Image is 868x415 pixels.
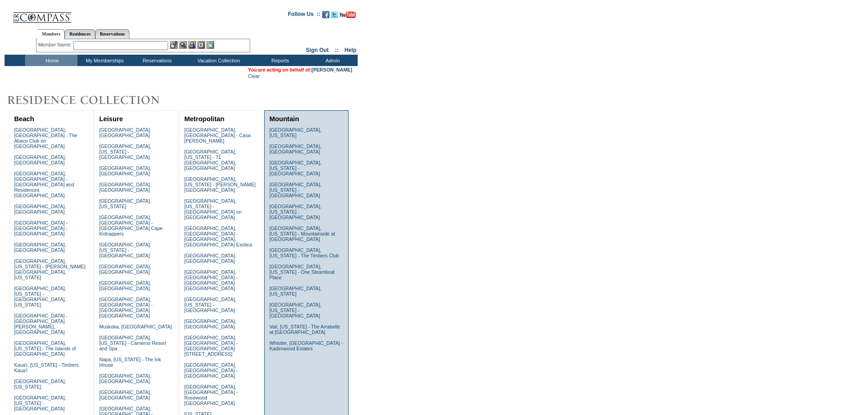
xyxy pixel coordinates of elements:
a: [GEOGRAPHIC_DATA], [GEOGRAPHIC_DATA] - Casa [PERSON_NAME] [184,127,250,143]
a: [GEOGRAPHIC_DATA], [US_STATE] - [GEOGRAPHIC_DATA], [US_STATE] [14,286,66,307]
a: [GEOGRAPHIC_DATA], [GEOGRAPHIC_DATA] [14,154,66,165]
a: [GEOGRAPHIC_DATA], [US_STATE] - [GEOGRAPHIC_DATA] [99,143,151,160]
img: Impersonate [188,41,196,49]
img: Destinations by Exclusive Resorts [5,91,182,109]
a: [GEOGRAPHIC_DATA], [US_STATE] - [GEOGRAPHIC_DATA] [14,395,66,411]
a: Kaua'i, [US_STATE] - Timbers Kaua'i [14,362,79,373]
a: [GEOGRAPHIC_DATA], [US_STATE] [14,379,66,389]
a: [GEOGRAPHIC_DATA], [GEOGRAPHIC_DATA] - [GEOGRAPHIC_DATA] [GEOGRAPHIC_DATA] [184,269,237,291]
a: [GEOGRAPHIC_DATA], [GEOGRAPHIC_DATA] [99,280,151,291]
img: b_calculator.gif [206,41,214,49]
a: [GEOGRAPHIC_DATA], [US_STATE] - The Islands of [GEOGRAPHIC_DATA] [14,340,76,357]
img: Subscribe to our YouTube Channel [339,11,356,18]
img: Follow us on Twitter [331,11,338,18]
td: Reports [253,55,305,66]
a: Follow us on Twitter [331,14,338,19]
td: Admin [305,55,358,66]
img: Reservations [197,41,205,49]
a: Whistler, [GEOGRAPHIC_DATA] - Kadenwood Estates [269,340,343,351]
a: [GEOGRAPHIC_DATA], [GEOGRAPHIC_DATA] [269,143,321,154]
a: [GEOGRAPHIC_DATA] - [GEOGRAPHIC_DATA] - [GEOGRAPHIC_DATA] [14,220,67,236]
a: Vail, [US_STATE] - The Arrabelle at [GEOGRAPHIC_DATA] [269,324,340,335]
a: [GEOGRAPHIC_DATA], [GEOGRAPHIC_DATA] [99,389,151,400]
a: [GEOGRAPHIC_DATA], [US_STATE] - [GEOGRAPHIC_DATA] [99,242,151,258]
img: Become our fan on Facebook [322,11,329,18]
a: [GEOGRAPHIC_DATA], [US_STATE] - [PERSON_NAME][GEOGRAPHIC_DATA] [184,176,256,193]
img: Compass Home [12,5,72,23]
a: [GEOGRAPHIC_DATA], [US_STATE] - Carneros Resort and Spa [99,335,166,351]
a: [GEOGRAPHIC_DATA], [US_STATE] [269,127,321,138]
a: Metropolitan [184,115,224,123]
div: Member Name: [38,41,73,49]
a: [GEOGRAPHIC_DATA], [GEOGRAPHIC_DATA] - [GEOGRAPHIC_DATA][STREET_ADDRESS] [184,335,237,357]
a: [GEOGRAPHIC_DATA], [GEOGRAPHIC_DATA] - [GEOGRAPHIC_DATA] and Residences [GEOGRAPHIC_DATA] [14,171,74,198]
a: Leisure [99,115,123,123]
a: [GEOGRAPHIC_DATA], [GEOGRAPHIC_DATA] - [GEOGRAPHIC_DATA] [GEOGRAPHIC_DATA] [99,297,153,318]
img: i.gif [5,14,12,14]
td: Reservations [130,55,182,66]
a: [GEOGRAPHIC_DATA], [US_STATE] - Mountainside at [GEOGRAPHIC_DATA] [269,225,335,242]
td: Vacation Collection [182,55,253,66]
a: Reservations [95,29,129,39]
a: [GEOGRAPHIC_DATA], [GEOGRAPHIC_DATA] [99,165,151,176]
a: [GEOGRAPHIC_DATA], [GEOGRAPHIC_DATA] - The Abaco Club on [GEOGRAPHIC_DATA] [14,127,77,149]
a: Clear [248,73,260,79]
img: View [179,41,187,49]
a: [GEOGRAPHIC_DATA], [US_STATE] - [GEOGRAPHIC_DATA] [269,182,321,198]
a: [GEOGRAPHIC_DATA], [GEOGRAPHIC_DATA] - [GEOGRAPHIC_DATA], [GEOGRAPHIC_DATA] Exotica [184,225,252,247]
a: Mountain [269,115,299,123]
a: [GEOGRAPHIC_DATA], [GEOGRAPHIC_DATA] [99,373,151,384]
span: You are acting on behalf of: [248,67,352,72]
a: Members [37,29,65,39]
a: Muskoka, [GEOGRAPHIC_DATA] [99,324,172,329]
a: Napa, [US_STATE] - The Ink House [99,357,161,368]
span: :: [335,47,339,53]
a: [GEOGRAPHIC_DATA], [GEOGRAPHIC_DATA] - [GEOGRAPHIC_DATA] Cape Kidnappers [99,215,163,236]
a: [GEOGRAPHIC_DATA], [GEOGRAPHIC_DATA] - [GEOGRAPHIC_DATA] [184,362,237,379]
a: [GEOGRAPHIC_DATA], [GEOGRAPHIC_DATA] [99,127,151,138]
a: [GEOGRAPHIC_DATA], [GEOGRAPHIC_DATA] [14,204,66,215]
a: [GEOGRAPHIC_DATA], [US_STATE] - 71 [GEOGRAPHIC_DATA], [GEOGRAPHIC_DATA] [184,149,236,171]
a: [GEOGRAPHIC_DATA], [US_STATE] [99,198,151,209]
a: [PERSON_NAME] [312,67,352,72]
a: [GEOGRAPHIC_DATA], [US_STATE] - [GEOGRAPHIC_DATA] [269,204,321,220]
a: [GEOGRAPHIC_DATA], [US_STATE] - [PERSON_NAME][GEOGRAPHIC_DATA], [US_STATE] [14,258,86,280]
a: [GEOGRAPHIC_DATA], [GEOGRAPHIC_DATA] [99,264,151,275]
a: [GEOGRAPHIC_DATA], [US_STATE] - [GEOGRAPHIC_DATA] [269,160,321,176]
td: Home [25,55,77,66]
a: Subscribe to our YouTube Channel [339,14,356,19]
a: [GEOGRAPHIC_DATA], [US_STATE] - The Timbers Club [269,247,339,258]
a: [GEOGRAPHIC_DATA], [GEOGRAPHIC_DATA] - Rosewood [GEOGRAPHIC_DATA] [184,384,237,406]
a: Become our fan on Facebook [322,14,329,19]
a: [GEOGRAPHIC_DATA], [GEOGRAPHIC_DATA] [184,253,236,264]
td: My Memberships [77,55,130,66]
img: b_edit.gif [170,41,178,49]
a: Sign Out [306,47,329,53]
a: [GEOGRAPHIC_DATA], [GEOGRAPHIC_DATA] [99,182,151,193]
a: [GEOGRAPHIC_DATA], [US_STATE] - [GEOGRAPHIC_DATA] on [GEOGRAPHIC_DATA] [184,198,241,220]
a: Help [344,47,356,53]
a: [GEOGRAPHIC_DATA], [GEOGRAPHIC_DATA] [184,318,236,329]
a: [GEOGRAPHIC_DATA], [US_STATE] - [GEOGRAPHIC_DATA] [269,302,321,318]
a: Residences [65,29,95,39]
a: [GEOGRAPHIC_DATA] - [GEOGRAPHIC_DATA][PERSON_NAME], [GEOGRAPHIC_DATA] [14,313,67,335]
a: Beach [14,115,34,123]
a: [GEOGRAPHIC_DATA], [US_STATE] - [GEOGRAPHIC_DATA] [184,297,236,313]
a: [GEOGRAPHIC_DATA], [US_STATE] - One Steamboat Place [269,264,335,280]
a: [GEOGRAPHIC_DATA], [US_STATE] [269,286,321,297]
a: [GEOGRAPHIC_DATA], [GEOGRAPHIC_DATA] [14,242,66,253]
td: Follow Us :: [288,10,320,21]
